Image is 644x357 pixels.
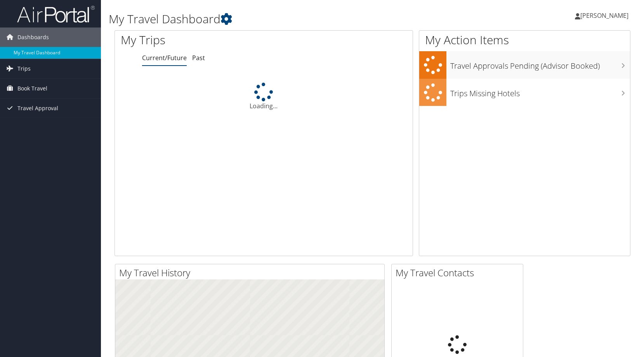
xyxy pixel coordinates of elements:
h1: My Trips [121,32,283,48]
span: Book Travel [17,79,47,98]
span: Trips [17,59,31,78]
span: Travel Approval [17,99,58,118]
h2: My Travel Contacts [396,266,523,279]
img: airportal-logo.png [17,5,95,23]
h1: My Action Items [419,32,630,48]
span: [PERSON_NAME] [580,11,628,20]
div: Loading... [115,83,413,111]
h2: My Travel History [119,266,384,279]
h1: My Travel Dashboard [109,11,460,27]
a: Travel Approvals Pending (Advisor Booked) [419,51,630,79]
a: Trips Missing Hotels [419,79,630,106]
h3: Trips Missing Hotels [450,84,630,99]
a: Current/Future [142,54,187,62]
h3: Travel Approvals Pending (Advisor Booked) [450,57,630,71]
a: Past [192,54,205,62]
span: Dashboards [17,28,49,47]
a: [PERSON_NAME] [575,4,636,27]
